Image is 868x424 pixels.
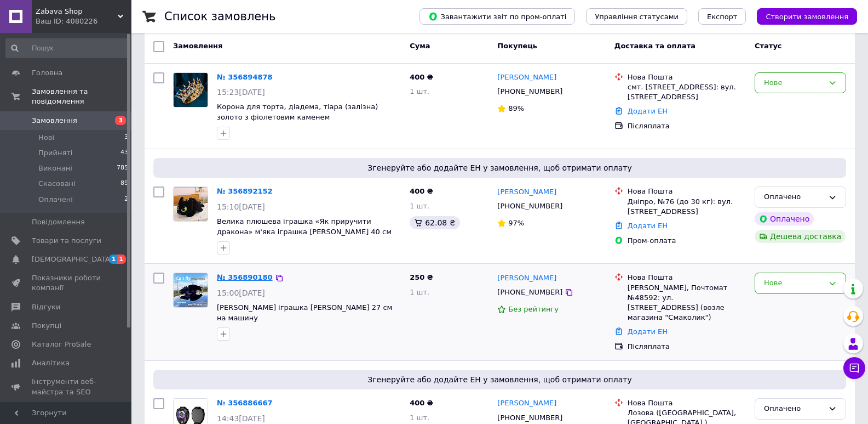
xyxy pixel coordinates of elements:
[158,374,842,385] span: Згенеруйте або додайте ЕН у замовлення, щоб отримати оплату
[36,7,118,16] span: Zabava Shop
[32,217,85,227] span: Повідомлення
[497,414,562,422] span: [PHONE_NUMBER]
[497,202,562,210] span: [PHONE_NUMBER]
[32,87,131,106] span: Замовлення та повідомлення
[164,10,275,23] h1: Список замовлень
[707,13,738,21] span: Експорт
[32,255,113,264] span: [DEMOGRAPHIC_DATA]
[32,302,60,312] span: Відгуки
[410,414,429,422] span: 1 шт.
[410,216,459,229] div: 62.08 ₴
[124,195,128,205] span: 2
[158,162,842,173] span: Згенеруйте або додайте ЕН у замовлення, щоб отримати оплату
[217,73,273,81] a: № 356894878
[32,321,61,331] span: Покупці
[124,133,128,143] span: 3
[410,87,429,95] span: 1 шт.
[628,186,746,196] div: Нова Пошта
[595,13,679,21] span: Управління статусами
[32,358,70,368] span: Аналітика
[614,42,695,50] span: Доставка та оплата
[410,42,430,50] span: Cума
[497,398,556,409] a: [PERSON_NAME]
[410,399,433,407] span: 400 ₴
[38,179,76,189] span: Скасовані
[117,255,126,264] span: 1
[628,72,746,82] div: Нова Пошта
[628,327,668,336] a: Додати ЕН
[428,12,566,21] span: Завантажити звіт по пром-оплаті
[764,77,824,89] div: Нове
[628,222,668,230] a: Додати ЕН
[764,278,824,289] div: Нове
[217,414,265,423] span: 14:43[DATE]
[628,283,746,323] div: [PERSON_NAME], Почтомат №48592: ул. [STREET_ADDRESS] (возле магазина "Смаколик")
[497,187,556,197] a: [PERSON_NAME]
[217,88,265,97] span: 15:23[DATE]
[755,42,782,50] span: Статус
[508,219,524,227] span: 97%
[217,103,378,121] a: Корона для торта, діадема, тіара (залізна) золото з фіолетовим каменем
[508,305,559,313] span: Без рейтингу
[109,255,118,264] span: 1
[410,273,433,281] span: 250 ₴
[5,38,129,58] input: Пошук
[173,273,208,308] a: Фото товару
[628,107,668,115] a: Додати ЕН
[508,104,524,112] span: 89%
[746,12,857,20] a: Створити замовлення
[766,13,848,21] span: Створити замовлення
[38,163,72,173] span: Виконані
[217,187,273,195] a: № 356892152
[32,116,77,126] span: Замовлення
[628,82,746,102] div: смт. [STREET_ADDRESS]: вул. [STREET_ADDRESS]
[32,273,101,293] span: Показники роботи компанії
[419,8,575,25] button: Завантажити звіт по пром-оплаті
[755,230,846,243] div: Дешева доставка
[628,342,746,352] div: Післяплата
[497,72,556,83] a: [PERSON_NAME]
[764,403,824,415] div: Оплачено
[757,8,857,25] button: Створити замовлення
[120,179,128,189] span: 89
[36,16,131,26] div: Ваш ID: 4080226
[497,273,556,284] a: [PERSON_NAME]
[38,195,73,205] span: Оплачені
[173,186,208,222] a: Фото товару
[174,73,208,107] img: Фото товару
[173,72,208,108] a: Фото товару
[217,202,265,211] span: 15:10[DATE]
[698,8,746,25] button: Експорт
[217,399,273,407] a: № 356886667
[38,133,54,143] span: Нові
[32,236,101,246] span: Товари та послуги
[410,73,433,81] span: 400 ₴
[115,116,126,125] span: 3
[628,398,746,408] div: Нова Пошта
[497,87,562,95] span: [PHONE_NUMBER]
[217,273,273,281] a: № 356890180
[497,288,562,296] span: [PHONE_NUMBER]
[217,289,265,297] span: 15:00[DATE]
[217,303,392,322] a: [PERSON_NAME] іграшка [PERSON_NAME] 27 см на машину
[174,187,208,221] img: Фото товару
[843,357,865,379] button: Чат з покупцем
[174,273,208,307] img: Фото товару
[38,148,72,158] span: Прийняті
[586,8,687,25] button: Управління статусами
[117,163,128,173] span: 785
[32,340,91,349] span: Каталог ProSale
[217,217,392,236] a: Велика плюшева іграшка «Як приручити дракона» м'яка іграшка [PERSON_NAME] 40 см
[764,191,824,203] div: Оплачено
[628,197,746,217] div: Дніпро, №76 (до 30 кг): вул. [STREET_ADDRESS]
[755,212,814,225] div: Оплачено
[120,148,128,158] span: 43
[173,42,222,50] span: Замовлення
[628,236,746,246] div: Пром-оплата
[32,68,62,78] span: Головна
[628,121,746,131] div: Післяплата
[628,273,746,282] div: Нова Пошта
